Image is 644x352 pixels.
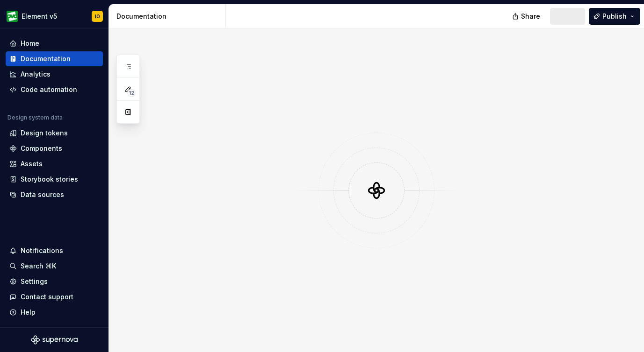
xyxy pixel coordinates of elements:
[22,12,57,21] div: Element v5
[21,277,48,286] div: Settings
[21,246,63,255] div: Notifications
[2,6,107,26] button: Element v5IO
[116,12,222,21] div: Documentation
[6,36,103,51] a: Home
[21,39,39,48] div: Home
[21,175,78,184] div: Storybook stories
[6,259,103,274] button: Search ⌘K
[21,261,56,271] div: Search ⌘K
[602,12,627,21] span: Publish
[21,190,64,199] div: Data sources
[7,11,18,22] img: a1163231-533e-497d-a445-0e6f5b523c07.png
[589,8,640,25] button: Publish
[21,85,77,94] div: Code automation
[95,13,100,20] div: IO
[127,89,136,97] span: 12
[6,82,103,97] a: Code automation
[6,289,103,304] button: Contact support
[21,128,68,138] div: Design tokens
[21,308,36,317] div: Help
[6,51,103,66] a: Documentation
[21,54,71,63] div: Documentation
[21,159,43,169] div: Assets
[7,114,63,121] div: Design system data
[6,274,103,289] a: Settings
[507,8,546,25] button: Share
[6,141,103,156] a: Components
[6,67,103,82] a: Analytics
[6,126,103,141] a: Design tokens
[6,156,103,171] a: Assets
[521,12,540,21] span: Share
[31,335,78,345] svg: Supernova Logo
[6,243,103,258] button: Notifications
[21,70,51,79] div: Analytics
[21,292,73,302] div: Contact support
[21,144,62,153] div: Components
[6,305,103,320] button: Help
[6,172,103,187] a: Storybook stories
[6,187,103,202] a: Data sources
